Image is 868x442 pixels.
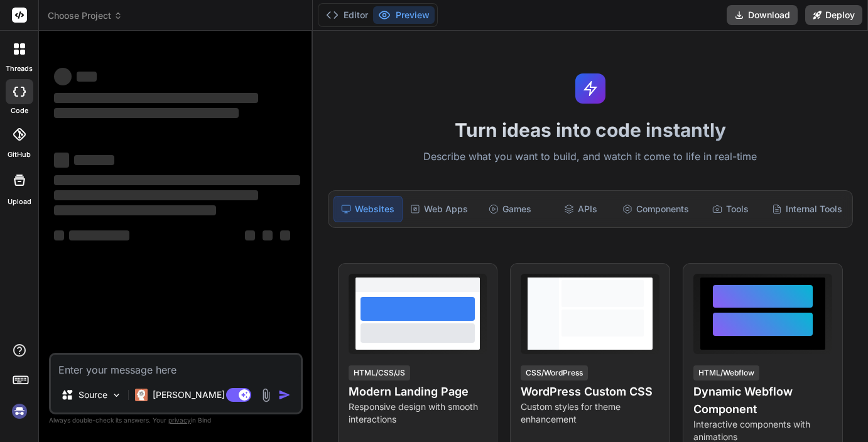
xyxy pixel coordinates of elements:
button: Preview [373,6,435,24]
span: ‌ [69,230,129,240]
img: Claude 4 Sonnet [135,389,148,401]
div: Tools [697,196,764,222]
img: signin [9,401,30,422]
span: privacy [168,416,191,424]
h4: Modern Landing Page [349,383,487,401]
label: threads [6,63,33,74]
div: Components [617,196,694,222]
h1: Turn ideas into code instantly [320,119,860,141]
span: ‌ [54,153,69,168]
button: Download [727,5,798,25]
button: Editor [321,6,373,24]
div: CSS/WordPress [521,365,588,380]
span: ‌ [54,190,258,200]
p: Custom styles for theme enhancement [521,401,659,426]
p: Source [79,389,107,401]
span: Choose Project [48,9,122,22]
p: [PERSON_NAME] 4 S.. [153,389,246,401]
span: ‌ [54,108,239,118]
label: Upload [8,197,31,207]
button: Deploy [805,5,862,25]
img: Pick Models [111,390,122,401]
label: code [11,105,28,116]
h4: WordPress Custom CSS [521,383,659,401]
div: APIs [546,196,614,222]
h4: Dynamic Webflow Component [693,383,832,418]
div: Games [476,196,544,222]
span: ‌ [54,68,72,85]
div: Websites [334,196,403,222]
div: HTML/Webflow [693,365,759,380]
img: attachment [259,388,273,402]
p: Describe what you want to build, and watch it come to life in real-time [320,149,860,165]
span: ‌ [54,205,216,215]
span: ‌ [54,230,64,240]
span: ‌ [280,230,290,240]
p: Responsive design with smooth interactions [349,401,487,426]
span: ‌ [77,72,97,82]
div: Internal Tools [767,196,847,222]
span: ‌ [54,93,258,103]
p: Always double-check its answers. Your in Bind [49,414,303,426]
label: GitHub [8,149,31,160]
span: ‌ [74,155,114,165]
div: Web Apps [405,196,473,222]
div: HTML/CSS/JS [349,365,410,380]
span: ‌ [263,230,273,240]
span: ‌ [54,175,300,185]
span: ‌ [245,230,255,240]
img: icon [278,389,291,401]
